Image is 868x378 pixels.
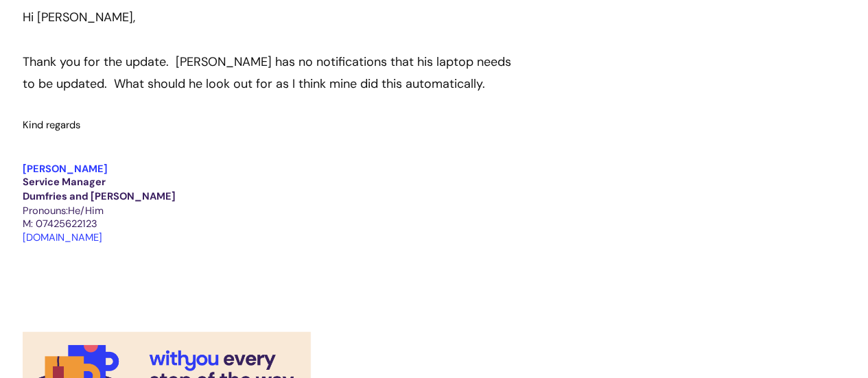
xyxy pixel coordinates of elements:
span: He/Him [68,204,104,217]
font: Kind regards [23,118,80,132]
div: Thank you for the update. [PERSON_NAME] has no notifications that his laptop needs to be updated.... [23,51,515,95]
a: [DOMAIN_NAME] [23,231,102,244]
span: Service Manager [23,175,106,189]
span: Pronouns: [23,204,104,217]
div: Hi [PERSON_NAME], [23,6,515,28]
span: [PERSON_NAME] [23,162,108,176]
span: M: 07425622123 [23,217,97,231]
b: Dumfries and [PERSON_NAME] [23,189,176,203]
